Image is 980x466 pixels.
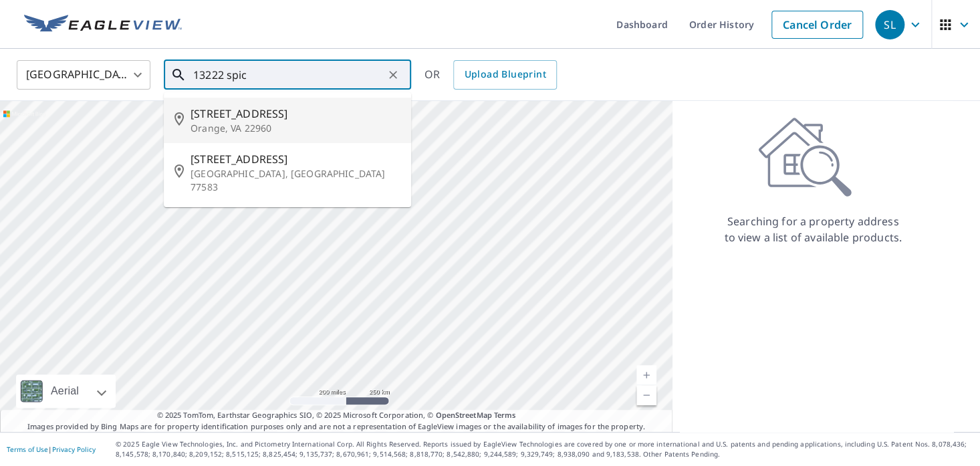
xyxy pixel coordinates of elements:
[191,151,400,167] span: [STREET_ADDRESS]
[636,365,656,385] a: Current Level 5, Zoom In
[435,410,491,420] a: OpenStreetMap
[52,445,96,454] a: Privacy Policy
[16,374,116,408] div: Aerial
[7,445,48,454] a: Terms of Use
[453,60,556,90] a: Upload Blueprint
[191,167,400,194] p: [GEOGRAPHIC_DATA], [GEOGRAPHIC_DATA] 77583
[494,410,516,420] a: Terms
[636,385,656,405] a: Current Level 5, Zoom Out
[157,410,516,421] span: © 2025 TomTom, Earthstar Geographics SIO, © 2025 Microsoft Corporation, ©
[191,122,400,135] p: Orange, VA 22960
[384,66,402,84] button: Clear
[424,60,557,90] div: OR
[193,56,384,94] input: Search by address or latitude-longitude
[875,10,904,39] div: SL
[723,213,902,245] p: Searching for a property address to view a list of available products.
[7,445,96,453] p: |
[47,374,83,408] div: Aerial
[464,66,545,83] span: Upload Blueprint
[771,11,863,39] a: Cancel Order
[17,56,150,94] div: [GEOGRAPHIC_DATA]
[24,15,182,35] img: EV Logo
[191,106,400,122] span: [STREET_ADDRESS]
[116,439,973,459] p: © 2025 Eagle View Technologies, Inc. and Pictometry International Corp. All Rights Reserved. Repo...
